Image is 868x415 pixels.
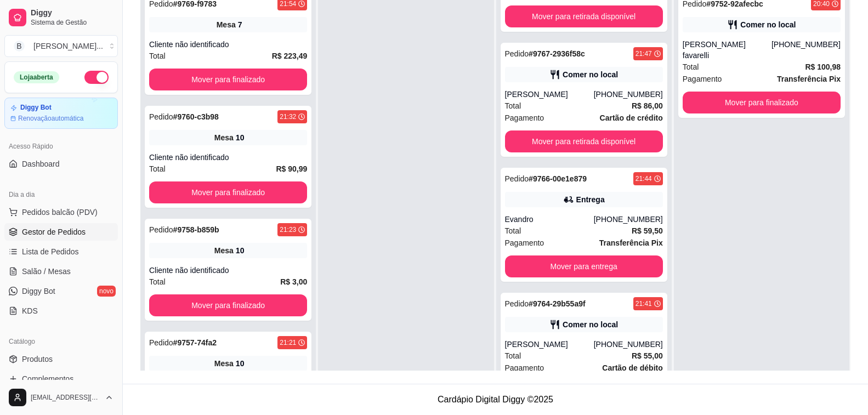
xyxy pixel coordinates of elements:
[149,294,307,316] button: Mover para finalizado
[505,5,663,27] button: Mover para retirada disponível
[149,181,307,203] button: Mover para finalizado
[22,305,38,316] span: KDS
[636,174,652,183] div: 21:44
[563,319,618,330] div: Comer no local
[236,245,245,256] div: 10
[280,112,296,121] div: 21:32
[4,186,118,203] div: Dia a dia
[31,18,114,27] span: Sistema de Gestão
[4,243,118,260] a: Lista de Pedidos
[4,223,118,241] a: Gestor de Pedidos
[280,338,296,347] div: 21:21
[505,350,521,362] span: Total
[505,112,544,124] span: Pagamento
[22,158,60,169] span: Dashboard
[276,164,307,173] strong: R$ 90,99
[4,384,118,411] button: [EMAIL_ADDRESS][DOMAIN_NAME]
[4,138,118,155] div: Acesso Rápido
[505,225,521,237] span: Total
[14,71,59,83] div: Loja aberta
[173,225,219,234] strong: # 9758-b859b
[505,255,663,277] button: Mover para entrega
[771,39,841,61] div: [PHONE_NUMBER]
[505,100,521,112] span: Total
[214,132,234,143] span: Mesa
[594,89,663,100] div: [PHONE_NUMBER]
[683,61,699,73] span: Total
[22,373,73,384] span: Complementos
[563,69,618,80] div: Comer no local
[594,214,663,225] div: [PHONE_NUMBER]
[576,194,605,205] div: Entrega
[173,112,219,121] strong: # 9760-c3b98
[31,8,114,18] span: Diggy
[505,49,529,58] span: Pedido
[505,339,594,350] div: [PERSON_NAME]
[149,39,307,50] div: Cliente não identificado
[4,263,118,280] a: Salão / Mesas
[149,265,307,276] div: Cliente não identificado
[505,174,529,183] span: Pedido
[217,19,236,30] span: Mesa
[529,299,586,308] strong: # 9764-29b55a9f
[214,358,234,369] span: Mesa
[740,19,796,30] div: Comer no local
[636,299,652,308] div: 21:41
[505,237,544,249] span: Pagamento
[20,104,52,112] article: Diggy Bot
[4,35,118,57] button: Select a team
[123,384,868,415] footer: Cardápio Digital Diggy © 2025
[683,39,771,61] div: [PERSON_NAME] favarelli
[22,207,98,218] span: Pedidos balcão (PDV)
[4,370,118,388] a: Complementos
[529,49,585,58] strong: # 9767-2936f58c
[149,69,307,90] button: Mover para finalizado
[149,112,173,121] span: Pedido
[22,354,53,365] span: Produtos
[4,333,118,350] div: Catálogo
[4,203,118,221] button: Pedidos balcão (PDV)
[4,350,118,368] a: Produtos
[632,351,663,360] strong: R$ 55,00
[272,52,308,60] strong: R$ 223,49
[600,113,663,122] strong: Cartão de crédito
[505,362,544,374] span: Pagamento
[149,152,307,163] div: Cliente não identificado
[84,71,109,84] button: Alterar Status
[149,338,173,347] span: Pedido
[33,41,103,52] div: [PERSON_NAME] ...
[238,19,242,30] div: 7
[599,238,663,247] strong: Transferência Pix
[805,62,841,71] strong: R$ 100,98
[505,89,594,100] div: [PERSON_NAME]
[173,338,217,347] strong: # 9757-74fa2
[4,282,118,300] a: Diggy Botnovo
[236,358,245,369] div: 10
[632,226,663,235] strong: R$ 59,50
[280,225,296,234] div: 21:23
[632,101,663,110] strong: R$ 86,00
[683,92,841,113] button: Mover para finalizado
[18,114,83,123] article: Renovação automática
[149,276,166,288] span: Total
[280,277,307,286] strong: R$ 3,00
[31,393,100,402] span: [EMAIL_ADDRESS][DOMAIN_NAME]
[505,299,529,308] span: Pedido
[636,49,652,58] div: 21:47
[529,174,587,183] strong: # 9766-00e1e879
[683,73,722,85] span: Pagamento
[149,225,173,234] span: Pedido
[505,214,594,225] div: Evandro
[236,132,245,143] div: 10
[4,98,118,129] a: Diggy BotRenovaçãoautomática
[594,339,663,350] div: [PHONE_NUMBER]
[149,163,166,175] span: Total
[22,226,86,237] span: Gestor de Pedidos
[4,302,118,320] a: KDS
[505,130,663,152] button: Mover para retirada disponível
[4,4,118,31] a: DiggySistema de Gestão
[777,75,841,83] strong: Transferência Pix
[149,50,166,62] span: Total
[602,363,662,372] strong: Cartão de débito
[22,266,71,277] span: Salão / Mesas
